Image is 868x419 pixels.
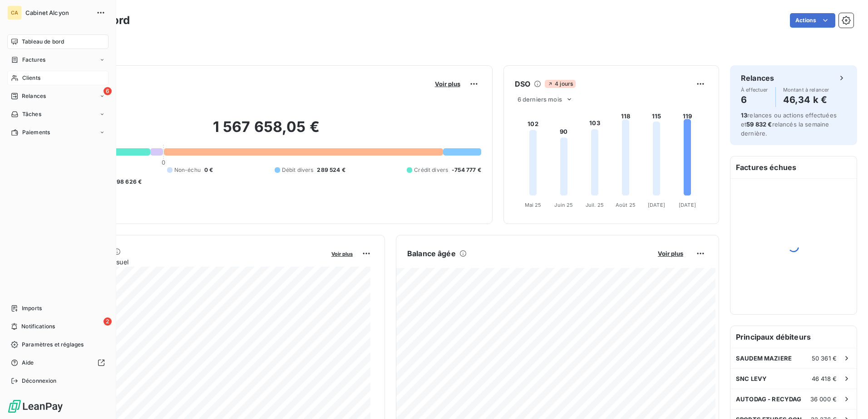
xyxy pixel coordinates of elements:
h6: Principaux débiteurs [730,326,857,348]
iframe: Intercom live chat [837,388,859,410]
tspan: [DATE] [648,202,665,208]
span: 36 000 € [810,395,837,403]
span: 13 [741,112,747,119]
a: Aide [7,356,108,370]
span: Cabinet Alcyon [25,9,91,16]
h6: DSO [515,78,530,89]
span: Imports [22,304,42,312]
span: Notifications [21,322,55,331]
tspan: [DATE] [679,202,696,208]
span: Déconnexion [22,377,57,385]
div: CA [7,5,22,20]
tspan: Juin 25 [554,202,573,208]
span: Tâches [22,110,41,118]
span: Paiements [22,128,50,136]
span: 289 524 € [317,166,345,174]
button: Voir plus [432,80,463,88]
h6: Factures échues [730,156,857,178]
span: SAUDEM MAZIERE [736,355,792,362]
span: 46 418 € [812,375,837,382]
span: Tableau de bord [22,38,64,46]
span: 4 jours [545,80,576,88]
h4: 46,34 k € [783,93,829,107]
span: Débit divers [282,166,314,174]
span: Chiffre d'affaires mensuel [51,257,325,267]
h6: Balance âgée [407,248,456,259]
h6: Relances [741,73,774,83]
span: Voir plus [658,250,683,257]
span: -98 626 € [114,178,142,186]
span: 6 derniers mois [518,96,562,103]
span: 59 832 € [746,121,772,128]
img: Logo LeanPay [7,399,64,414]
span: À effectuer [741,87,768,93]
span: 0 [162,159,165,166]
span: relances ou actions effectuées et relancés la semaine dernière. [741,112,837,137]
tspan: Juil. 25 [586,202,604,208]
span: Relances [22,92,46,100]
span: SNC LEVY [736,375,767,382]
tspan: Mai 25 [524,202,541,208]
span: Voir plus [331,251,353,257]
span: Montant à relancer [783,87,829,93]
h4: 6 [741,93,768,107]
span: Clients [22,74,40,82]
span: Factures [22,56,45,64]
span: 0 € [204,166,213,174]
span: 6 [104,87,112,95]
button: Voir plus [329,249,355,258]
tspan: Août 25 [616,202,636,208]
button: Voir plus [655,249,686,258]
span: Paramètres et réglages [22,341,84,349]
span: Crédit divers [414,166,448,174]
span: Aide [22,359,34,367]
span: -754 777 € [452,166,481,174]
h2: 1 567 658,05 € [51,118,481,145]
button: Actions [790,13,835,28]
span: Voir plus [435,80,460,88]
span: AUTODAG - RECYDAG [736,395,802,403]
span: Non-échu [174,166,201,174]
span: 2 [104,317,112,326]
span: 50 361 € [812,355,837,362]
